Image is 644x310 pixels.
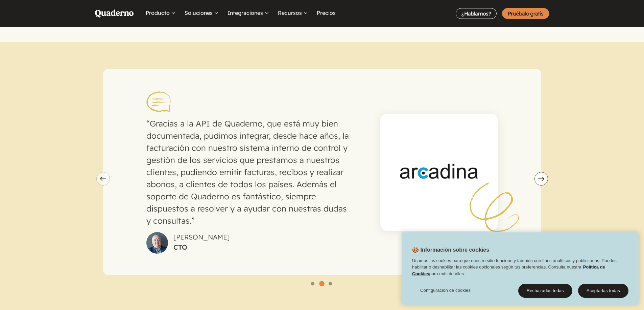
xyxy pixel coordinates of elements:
button: Rechazarlas todas [518,284,572,298]
img: Arcadina logo [380,114,498,231]
cite: CTO [173,242,230,252]
button: Aceptarlas todas [578,284,628,298]
p: Gracias a la API de Quaderno, que está muy bien documentada, pudimos integrar, desde hace años, l... [146,117,351,227]
a: Política de Cookies [412,264,605,276]
div: slide 2 [103,69,541,275]
div: [PERSON_NAME] [173,232,230,254]
a: Pruébalo gratis [502,8,549,19]
div: Usamos las cookies para que nuestro sitio funcione y también con fines analíticos y publicitarios... [402,257,639,281]
div: carousel [103,69,541,275]
div: Cookie banner [402,232,639,305]
img: Photo of Jose Alberto Hernandis [146,232,168,254]
h2: 🍪 Información sobre cookies [402,246,489,257]
button: Configuración de cookies [412,284,479,297]
a: ¿Hablamos? [456,8,497,19]
div: 🍪 Información sobre cookies [402,232,639,305]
